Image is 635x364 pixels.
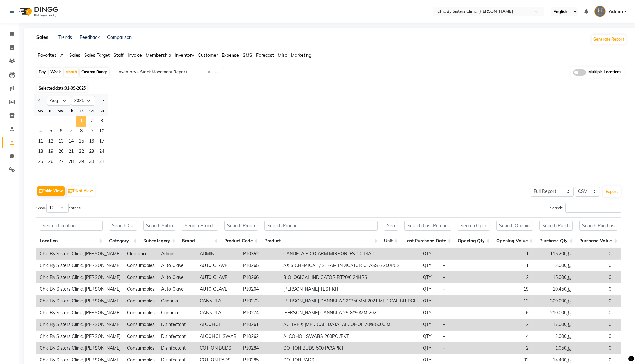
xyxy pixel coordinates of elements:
[35,147,46,157] div: Monday, August 18, 2025
[575,319,615,331] td: 0
[76,127,86,137] span: 8
[158,342,196,354] td: Disinfectant
[97,137,107,147] span: 17
[80,34,100,40] a: Feedback
[280,295,420,307] td: [PERSON_NAME] CANNULA 22G*50MM 2021 MEDICAL BRIDGE
[575,331,615,342] td: 0
[440,271,493,283] td: -
[158,271,196,283] td: Auto Clave
[243,52,252,58] span: SMS
[146,52,171,58] span: Membership
[36,295,124,307] td: Chic By Sisters Clinic, [PERSON_NAME]
[381,234,401,248] th: Unit: activate to sort column ascending
[36,342,124,354] td: Chic By Sisters Clinic, [PERSON_NAME]
[198,52,218,58] span: Customer
[68,189,73,194] img: pivot.png
[420,248,440,260] td: QTY
[106,234,140,248] th: Category: activate to sort column ascending
[280,260,420,271] td: AXIS CHEMICAL / STEAM INDICATOR CLASS 6 250PCS
[440,283,493,295] td: -
[158,319,196,331] td: Disinfectant
[140,234,179,248] th: Subcategory: activate to sort column ascending
[458,221,490,231] input: Search Opening Qty
[37,84,87,92] span: Selected date:
[86,116,97,127] div: Saturday, August 2, 2025
[46,147,56,157] span: 19
[36,203,81,213] label: Show entries
[420,331,440,342] td: QTY
[280,283,420,295] td: [PERSON_NAME] TEST KIT
[532,271,575,283] td: ﷼15.000
[280,319,420,331] td: ACTIVE X [MEDICAL_DATA] ALCOHOL 70% 5000 ML
[575,283,615,295] td: 0
[35,106,46,116] div: Mo
[532,331,575,342] td: ﷼2.000
[76,116,86,127] span: 1
[420,295,440,307] td: QTY
[124,283,158,295] td: Consumables
[240,331,280,342] td: P10262
[240,295,280,307] td: P10273
[182,221,218,231] input: Search Brand
[440,248,493,260] td: -
[86,157,97,167] div: Saturday, August 30, 2025
[97,106,107,116] div: Su
[37,186,65,196] button: Table View
[532,319,575,331] td: ﷼17.000
[420,283,440,295] td: QTY
[46,106,56,116] div: Tu
[35,137,46,147] div: Monday, August 11, 2025
[401,234,454,248] th: Last Purchase Date: activate to sort column ascending
[56,137,66,147] span: 13
[35,157,46,167] span: 25
[576,234,620,248] th: Purchase Value: activate to sort column ascending
[280,248,420,260] td: CANDELA PICO ARM MIRROR, FS 1.0 DIA 1
[493,295,532,307] td: 12
[36,283,124,295] td: Chic By Sisters Clinic, [PERSON_NAME]
[158,307,196,319] td: Cannula
[76,147,86,157] span: 22
[404,221,451,231] input: Search Last Purchase Date
[56,127,66,137] span: 6
[97,157,107,167] span: 31
[291,52,311,58] span: Marketing
[47,96,71,106] select: Select month
[280,271,420,283] td: BIOLOGICAL INDICATOR BT20/6 24HRS
[97,137,107,147] div: Sunday, August 17, 2025
[493,342,532,354] td: 2
[76,157,86,167] span: 29
[532,283,575,295] td: ﷼10.450
[71,96,95,106] select: Select year
[493,234,536,248] th: Opening Value: activate to sort column ascending
[56,147,66,157] span: 20
[261,234,381,248] th: Product: activate to sort column ascending
[46,203,69,213] select: Showentries
[49,68,63,77] div: Week
[575,260,615,271] td: 0
[34,32,51,43] a: Sales
[84,52,110,58] span: Sales Target
[65,86,86,91] span: 01-09-2025
[158,248,196,260] td: Admin
[493,307,532,319] td: 6
[35,157,46,167] div: Monday, August 25, 2025
[97,147,107,157] span: 24
[76,106,86,116] div: Fr
[66,137,76,147] span: 14
[36,331,124,342] td: Chic By Sisters Clinic, [PERSON_NAME]
[97,147,107,157] div: Sunday, August 24, 2025
[280,307,420,319] td: [PERSON_NAME] CANNULA 25 G*50MM 2021
[280,342,420,354] td: COTTON BUDS 500 PCS/PKT
[532,307,575,319] td: ﷼210.000
[240,319,280,331] td: P10261
[37,96,42,106] button: Previous month
[124,307,158,319] td: Consumables
[46,147,56,157] div: Tuesday, August 19, 2025
[56,137,66,147] div: Wednesday, August 13, 2025
[196,260,240,271] td: AUTO CLAVE
[107,34,132,40] a: Comparison
[539,221,573,231] input: Search Purchase Qty
[46,157,56,167] div: Tuesday, August 26, 2025
[76,157,86,167] div: Friday, August 29, 2025
[35,137,46,147] span: 11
